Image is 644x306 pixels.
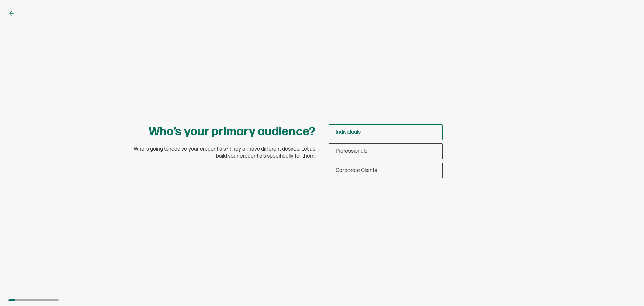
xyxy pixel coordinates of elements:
[336,167,377,174] span: Corporate Clients
[610,274,644,306] iframe: Chat Widget
[336,148,367,155] span: Professionals
[336,129,361,135] span: Individuals
[127,146,315,160] span: Who is going to receive your credentials? They all have different desires. Let us build your cred...
[149,124,315,139] h1: Who’s your primary audience?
